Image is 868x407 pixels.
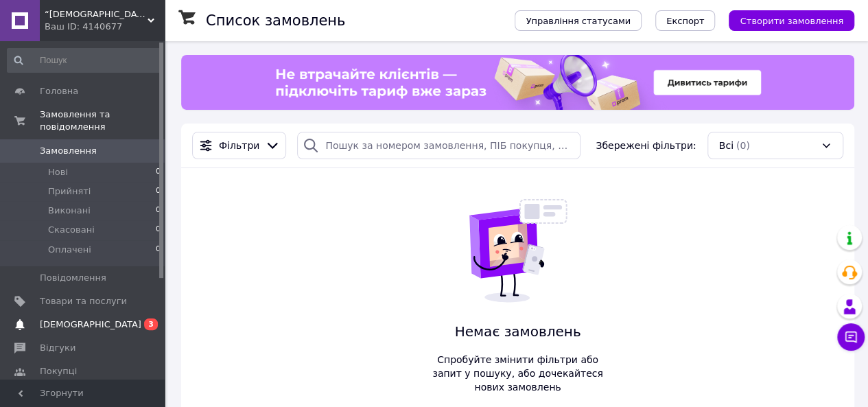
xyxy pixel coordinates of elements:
div: Ваш ID: 4140677 [45,21,165,33]
span: Управління статусами [526,16,631,26]
span: Спробуйте змінити фільтри або запит у пошуку, або дочекайтеся нових замовлень [427,353,609,394]
span: Оплачені [48,244,91,256]
span: 3 [144,318,158,330]
span: Головна [40,85,78,97]
span: Експорт [666,16,705,26]
span: (0) [736,140,750,151]
span: 0 [156,224,161,236]
span: Всі [719,139,734,152]
span: Збережені фільтри: [596,139,696,152]
img: 6677453955_w2048_h2048_1536h160_ne_vtrachajte_kl__it_tarif_vzhe_zaraz_1.png [255,55,782,110]
span: 0 [156,166,161,178]
input: Пошук за номером замовлення, ПІБ покупця, номером телефону, Email, номером накладної [297,132,580,159]
button: Експорт [655,10,716,31]
button: Створити замовлення [729,10,854,31]
button: Управління статусами [515,10,642,31]
span: Товари та послуги [40,295,127,307]
a: Створити замовлення [715,14,854,25]
span: 0 [156,185,161,198]
span: Відгуки [40,342,75,354]
h1: Список замовлень [206,12,345,29]
input: Пошук [7,48,162,73]
span: Нові [48,166,68,178]
span: Фільтри [219,139,259,152]
span: 0 [156,244,161,256]
span: Покупці [40,365,77,377]
button: Чат з покупцем [837,323,865,351]
span: 0 [156,205,161,217]
span: Замовлення [40,145,97,157]
span: Замовлення та повідомлення [40,108,165,133]
span: Немає замовлень [427,322,609,342]
span: [DEMOGRAPHIC_DATA] [40,318,141,331]
span: Скасовані [48,224,95,236]
span: “Церковний інтернет магазин”. Почаївська Лавра [45,8,148,21]
span: Виконані [48,205,91,217]
span: Прийняті [48,185,91,198]
span: Повідомлення [40,272,106,284]
span: Створити замовлення [740,16,843,26]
